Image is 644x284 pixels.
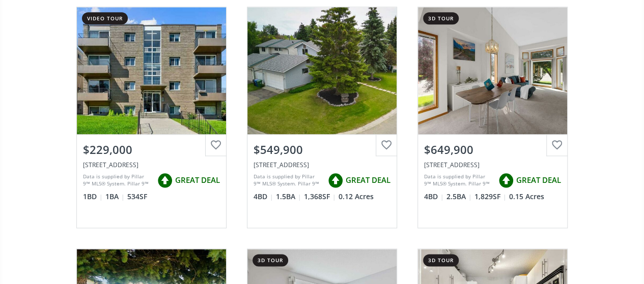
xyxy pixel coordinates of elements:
span: 2.5 BA [446,192,472,202]
div: 539 Ranchview Place NW, Calgary, AB T3G 1B4 [254,161,390,169]
span: GREAT DEAL [175,175,220,185]
span: 4 BD [254,192,273,202]
div: $229,000 [83,142,220,157]
img: rating icon [155,170,175,191]
div: Data is supplied by Pillar 9™ MLS® System. Pillar 9™ is the owner of the copyright in its MLS® Sy... [424,173,493,188]
img: rating icon [325,170,346,191]
span: 0.15 Acres [509,192,544,202]
div: 305 Douglasbank Court SE, Calgary, AB T2Z 1X7 [424,161,561,169]
span: 1,368 SF [304,192,336,202]
span: 534 SF [127,192,147,202]
span: 1.5 BA [276,192,301,202]
span: 1 BD [83,192,103,202]
span: 1 BA [105,192,125,202]
span: GREAT DEAL [346,175,390,185]
img: rating icon [496,170,516,191]
div: Data is supplied by Pillar 9™ MLS® System. Pillar 9™ is the owner of the copyright in its MLS® Sy... [83,173,152,188]
span: 0.12 Acres [339,192,374,202]
span: 4 BD [424,192,444,202]
div: 1811 18A Street SW #404, Calgary, AB T2T 4W1 [83,161,220,169]
div: $549,900 [254,142,390,157]
div: Data is supplied by Pillar 9™ MLS® System. Pillar 9™ is the owner of the copyright in its MLS® Sy... [254,173,323,188]
div: $649,900 [424,142,561,157]
span: GREAT DEAL [516,175,561,185]
span: 1,829 SF [474,192,507,202]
